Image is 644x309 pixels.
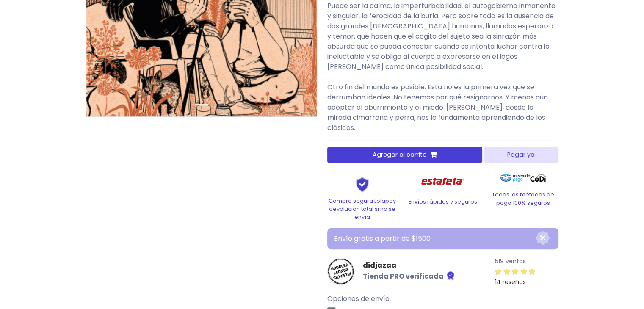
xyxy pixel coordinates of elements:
img: Codi Logo [530,169,546,186]
button: Agregar al carrito [327,147,483,163]
img: Mercado Pago Logo [500,169,531,186]
small: 519 ventas [495,257,526,265]
img: Tienda verificada [445,270,456,281]
p: Envío gratis a partir de $1500 [334,234,536,244]
p: Envíos rápidos y seguros [408,198,478,206]
img: Estafeta Logo [415,169,471,193]
img: didjazaa [327,258,354,285]
p: Compra segura Lolapay devolución total si no se envía [327,197,398,221]
b: Tienda PRO verificada [363,271,444,281]
button: Pagar ya [484,147,558,163]
img: Shield [341,176,384,192]
a: 14 reseñas [495,266,558,287]
p: Todos los métodos de pago 100% seguros [488,190,558,207]
a: didjazaa [363,260,456,270]
span: Agregar al carrito [373,150,427,159]
div: 5 / 5 [495,267,536,277]
span: Opciones de envío: [327,294,391,303]
small: 14 reseñas [495,278,526,286]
